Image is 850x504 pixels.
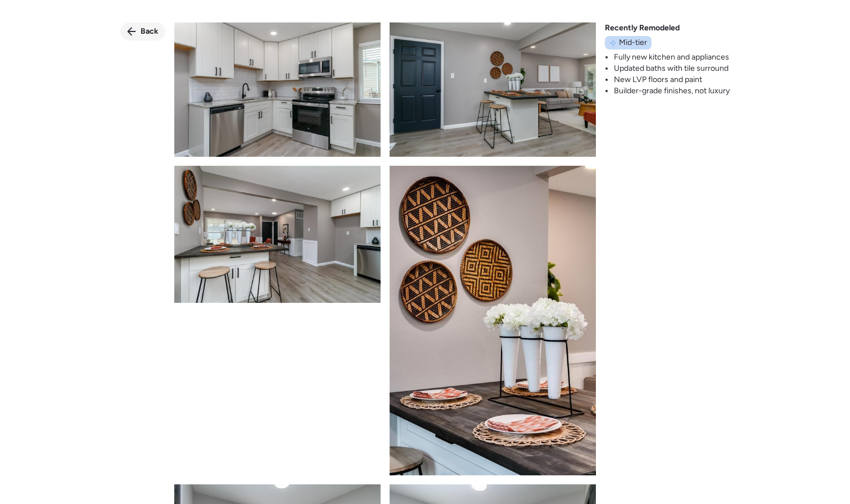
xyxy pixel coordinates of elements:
img: product [390,166,596,475]
li: New LVP floors and paint [614,74,730,85]
li: Updated baths with tile surround [614,63,730,74]
span: Back [141,26,159,37]
img: product [174,20,381,157]
li: Builder-grade finishes, not luxury [614,85,730,97]
img: product [390,20,596,157]
li: Fully new kitchen and appliances [614,52,730,63]
span: Mid-tier [619,37,647,48]
span: Recently Remodeled [605,22,680,34]
img: product [174,166,381,303]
